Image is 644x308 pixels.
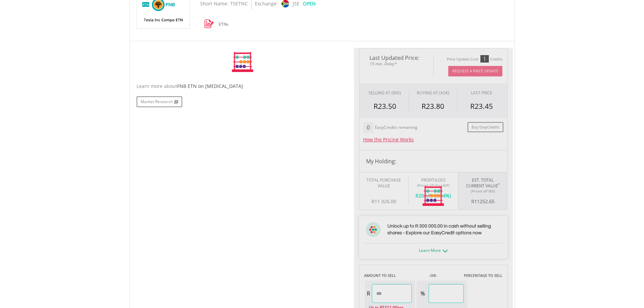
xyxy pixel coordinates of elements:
span: FNB ETN on [MEDICAL_DATA] [177,83,243,89]
a: Market Research [137,96,182,107]
div: ETNs [215,16,229,32]
div: Learn more about [137,83,349,90]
